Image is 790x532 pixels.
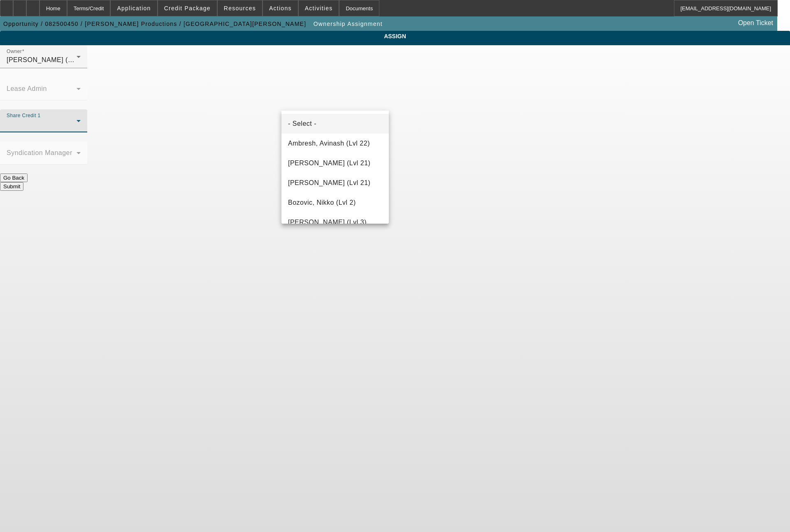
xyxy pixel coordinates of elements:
span: [PERSON_NAME] (Lvl 3) [288,217,367,227]
span: [PERSON_NAME] (Lvl 21) [288,158,370,168]
span: Bozovic, Nikko (Lvl 2) [288,198,356,208]
span: - Select - [288,119,316,129]
span: [PERSON_NAME] (Lvl 21) [288,178,370,188]
span: Ambresh, Avinash (Lvl 22) [288,139,370,148]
